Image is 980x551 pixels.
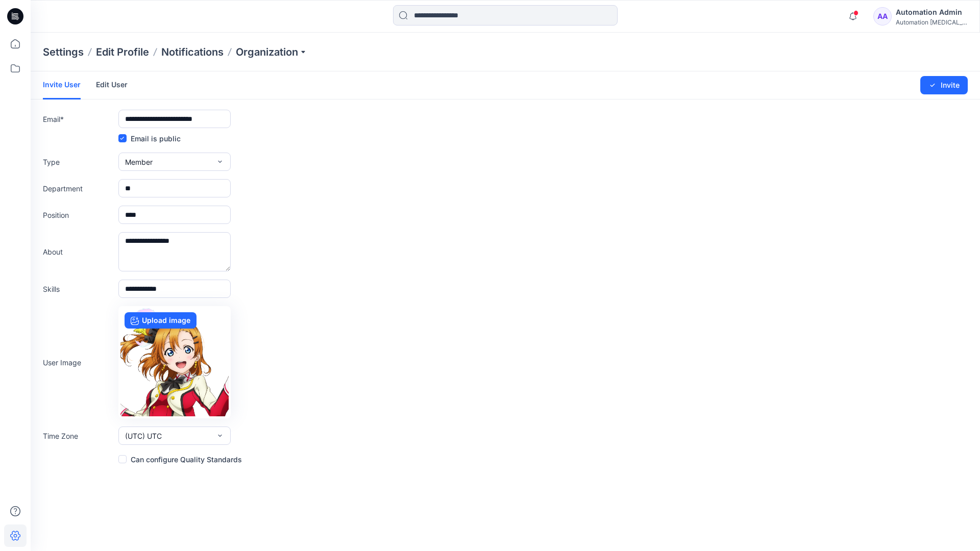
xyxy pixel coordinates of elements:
a: Edit Profile [96,45,149,59]
label: About [43,246,114,257]
a: Invite User [43,71,81,99]
label: Upload image [125,312,197,329]
label: Email [43,114,114,124]
div: Automation Admin [896,6,967,18]
a: Edit User [96,71,128,98]
div: AA [873,7,892,26]
label: Email is public [118,132,181,144]
span: (UTC) UTC [125,431,162,441]
button: (UTC) UTC [118,427,231,445]
label: Position [43,210,114,220]
span: Member [125,157,153,167]
label: User Image [43,357,114,368]
button: Member [118,153,231,171]
p: Settings [43,45,84,59]
label: Skills [43,284,114,294]
label: Department [43,183,114,194]
button: Invite [920,76,968,94]
label: Time Zone [43,431,114,441]
label: Can configure Quality Standards [118,453,242,465]
a: Notifications [161,45,224,59]
div: Automation [MEDICAL_DATA]... [896,18,967,26]
img: no-profile.png [120,308,229,416]
label: Type [43,157,114,167]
